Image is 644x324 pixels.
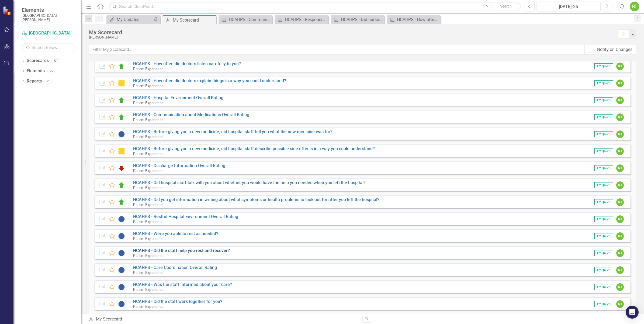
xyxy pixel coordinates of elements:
span: FY Q4-25 [594,250,613,256]
small: Patient Experience [133,236,163,241]
img: No Information [118,267,125,273]
span: FY Q4-25 [594,301,613,307]
img: On Target [118,199,125,205]
div: RT [616,164,624,172]
div: 23 [44,79,53,84]
div: My Scorecard [173,17,215,23]
button: RT [630,2,639,11]
small: Patient Experience [133,287,163,292]
a: HCAHPS - Communication with Doctors Overall Rating [220,16,271,23]
div: HCAHPS - Communication with Doctors Overall Rating [229,16,271,23]
div: RT [616,96,624,104]
div: [PERSON_NAME] [89,35,612,39]
div: 53 [51,58,60,63]
small: Patient Experience [133,304,163,309]
small: Patient Experience [133,270,163,275]
div: HCAHPS - Did nurses listen carefully to you? [341,16,383,23]
div: RT [616,249,624,257]
a: HCAHPS - Was the staff informed about your care? [133,282,232,287]
div: My Scorecard [89,29,612,35]
span: Search [500,4,512,8]
img: No Information [118,233,125,239]
a: HCAHPS - Communication about Medications Overall Rating [133,112,249,117]
input: Filter My Scorecard... [89,45,585,55]
span: FY Q4-25 [594,165,613,171]
img: Below Plan [118,165,125,171]
a: HCAHPS - Hospital Environment Overall Rating [133,95,223,100]
span: FY Q4-25 [594,233,613,239]
img: On Target [118,97,125,104]
div: HCAHPS - How often did doctors listen carefully to you? [397,16,439,23]
span: FY Q4-25 [594,284,613,290]
a: HCAHPS - How often did doctors explain things in a way you could understand? [133,78,286,83]
button: Search [492,3,519,10]
small: Patient Experience [133,101,163,105]
small: Patient Experience [133,118,163,122]
small: Patient Experience [133,67,163,71]
div: RT [616,266,624,274]
a: HCAHPS - Responsiveness of Staff Overall Rating [276,16,327,23]
a: HCAHPS - Discharge Information Overall Rating [133,163,225,168]
small: Patient Experience [133,253,163,258]
span: FY Q4-25 [594,114,613,120]
div: Notify on Changes [597,47,632,53]
img: On Target [118,182,125,188]
input: Search Below... [22,43,75,52]
div: [DATE]-25 [538,4,599,10]
div: 22 [47,69,56,73]
a: HCAHPS - Care Coordination Overall Rating [133,265,217,270]
small: Patient Experience [133,202,163,207]
a: HCAHPS - Did nurses listen carefully to you? [332,16,383,23]
small: Patient Experience [133,168,163,173]
a: Elements [27,68,45,74]
small: Patient Experience [133,135,163,139]
img: No Information [118,250,125,256]
a: HCAHPS - Did hospital staff talk with you about whether you would have the help you needed when y... [133,180,366,185]
a: HCAHPS - Did the staff help you rest and recover? [133,248,230,253]
input: Search ClearPoint... [109,2,521,11]
small: Patient Experience [133,151,163,156]
a: Reports [27,78,42,84]
span: FY Q4-25 [594,199,613,205]
a: HCAHPS - Before giving you a new medicine, did hospital staff tell you what the new medicine was ... [133,129,333,134]
a: Scorecards [27,58,49,64]
div: My Updates [117,16,152,23]
span: FY Q4-25 [594,182,613,188]
div: RT [616,198,624,206]
span: Elements [22,7,75,13]
div: Open Intercom Messenger [626,306,639,319]
div: RT [616,63,624,70]
div: RT [616,113,624,121]
div: RT [616,147,624,155]
a: HCAHPS - How often did doctors listen carefully to you? [388,16,439,23]
div: My Scorecard [88,316,358,322]
small: [GEOGRAPHIC_DATA][PERSON_NAME] [22,13,75,22]
a: HCAHPS - How often did doctors listen carefully to you? [133,61,241,66]
span: FY Q4-25 [594,63,613,69]
span: FY Q4-25 [594,97,613,103]
button: [DATE]-25 [536,2,601,11]
img: ClearPoint Strategy [3,6,12,16]
span: FY Q4-25 [594,148,613,154]
span: FY Q4-25 [594,267,613,273]
div: RT [616,232,624,240]
img: No Information [118,301,125,307]
span: FY Q4-25 [594,131,613,137]
a: HCAHPS - Did the staff work together for you? [133,299,222,304]
a: HCAHPS - Restful Hospital Environment Overall Rating [133,214,238,219]
img: Caution [118,148,125,154]
img: No Information [118,131,125,137]
span: FY Q4-25 [594,80,613,86]
div: RT [616,130,624,138]
img: No Information [118,216,125,222]
img: Caution [118,80,125,87]
div: RT [616,80,624,87]
small: Patient Experience [133,84,163,88]
div: RT [616,283,624,291]
a: HCAHPS - Before giving you a new medicine, did hospital staff describe possible side effects in a... [133,146,375,151]
div: RT [616,300,624,308]
small: Patient Experience [133,185,163,190]
small: Patient Experience [133,219,163,224]
div: RT [616,215,624,223]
